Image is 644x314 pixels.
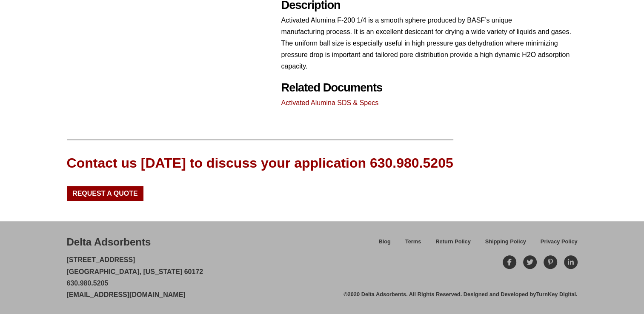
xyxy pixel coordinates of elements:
[533,237,578,252] a: Privacy Policy
[541,239,578,245] span: Privacy Policy
[281,99,379,106] a: Activated Alumina SDS & Specs
[343,291,577,298] div: ©2020 Delta Adsorbents. All Rights Reserved. Designed and Developed by .
[378,239,390,245] span: Blog
[398,237,428,252] a: Terms
[478,237,533,252] a: Shipping Policy
[67,154,453,173] div: Contact us [DATE] to discuss your application 630.980.5205
[67,235,151,249] div: Delta Adsorbents
[67,291,186,298] a: [EMAIL_ADDRESS][DOMAIN_NAME]
[428,237,478,252] a: Return Policy
[371,237,398,252] a: Blog
[435,239,471,245] span: Return Policy
[67,254,203,300] p: [STREET_ADDRESS] [GEOGRAPHIC_DATA], [US_STATE] 60172 630.980.5205
[67,186,144,200] a: Request a Quote
[536,291,576,297] a: TurnKey Digital
[281,14,578,72] p: Activated Alumina F-200 1/4 is a smooth sphere produced by BASF’s unique manufacturing process. I...
[72,190,138,197] span: Request a Quote
[485,239,526,245] span: Shipping Policy
[405,239,421,245] span: Terms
